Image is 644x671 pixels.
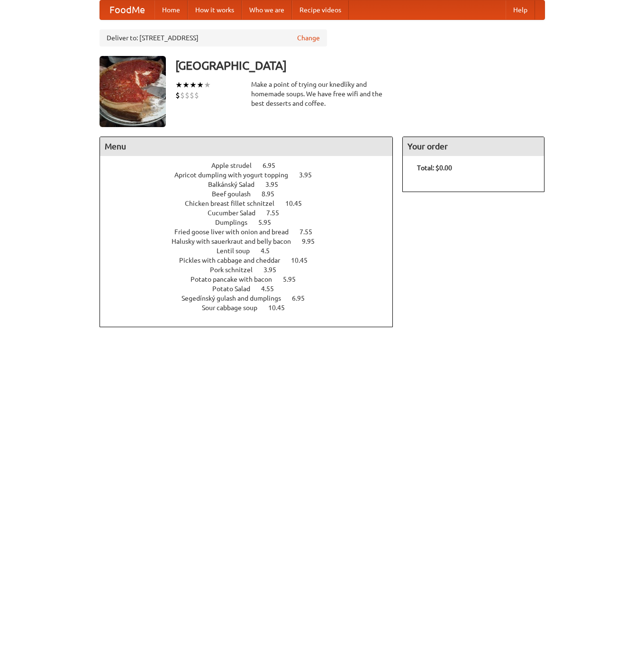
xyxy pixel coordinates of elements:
[204,80,211,90] li: ★
[185,200,319,207] a: Chicken breast fillet schnitzel 10.45
[212,285,291,293] a: Potato Salad 4.55
[174,228,298,236] span: Fried goose liver with onion and bread
[263,266,286,274] span: 3.95
[190,90,194,101] li: $
[175,90,180,101] li: $
[261,247,279,255] span: 4.5
[292,0,349,19] a: Recipe videos
[175,80,182,90] li: ★
[182,80,190,90] li: ★
[266,209,289,217] span: 7.55
[292,294,314,302] span: 6.95
[100,29,327,46] div: Deliver to: [STREET_ADDRESS]
[154,0,188,19] a: Home
[217,247,287,255] a: Lentil soup 4.5
[417,164,452,172] b: Total: $0.00
[265,181,288,188] span: 3.95
[283,276,305,283] span: 5.95
[210,266,294,274] a: Pork schnitzel 3.95
[100,137,393,156] h4: Menu
[297,33,320,43] a: Change
[202,304,302,312] a: Sour cabbage soup 10.45
[261,285,283,293] span: 4.55
[190,276,313,283] a: Potato pancake with bacon 5.95
[190,276,281,283] span: Potato pancake with bacon
[179,257,290,264] span: Pickles with cabbage and cheddar
[211,162,261,169] span: Apple strudel
[262,190,284,198] span: 8.95
[403,137,544,156] h4: Your order
[268,304,294,312] span: 10.45
[190,80,197,90] li: ★
[180,90,185,101] li: $
[242,0,292,19] a: Who we are
[181,294,322,302] a: Segedínský gulash and dumplings 6.95
[194,90,199,101] li: $
[302,238,324,245] span: 9.95
[100,0,154,19] a: FoodMe
[208,181,264,188] span: Balkánský Salad
[185,90,190,101] li: $
[181,294,290,302] span: Segedínský gulash and dumplings
[174,228,330,236] a: Fried goose liver with onion and bread 7.55
[202,304,267,312] span: Sour cabbage soup
[197,80,204,90] li: ★
[208,209,297,217] a: Cucumber Salad 7.55
[100,56,166,127] img: angular.jpg
[210,266,262,274] span: Pork schnitzel
[174,171,329,179] a: Apricot dumpling with yogurt topping 3.95
[179,257,325,264] a: Pickles with cabbage and cheddar 10.45
[208,209,265,217] span: Cucumber Salad
[212,190,292,198] a: Beef goulash 8.95
[212,190,260,198] span: Beef goulash
[172,238,300,245] span: Halusky with sauerkraut and belly bacon
[172,238,332,245] a: Halusky with sauerkraut and belly bacon 9.95
[299,228,322,236] span: 7.55
[291,257,317,264] span: 10.45
[175,56,545,75] h3: [GEOGRAPHIC_DATA]
[185,200,284,207] span: Chicken breast fillet schnitzel
[251,80,393,108] div: Make a point of trying our knedlíky and homemade soups. We have free wifi and the best desserts a...
[258,219,281,226] span: 5.95
[188,0,242,19] a: How it works
[263,162,285,169] span: 6.95
[212,285,260,293] span: Potato Salad
[285,200,311,207] span: 10.45
[211,162,293,169] a: Apple strudel 6.95
[215,219,289,226] a: Dumplings 5.95
[506,0,535,19] a: Help
[217,247,259,255] span: Lentil soup
[208,181,296,188] a: Balkánský Salad 3.95
[174,171,298,179] span: Apricot dumpling with yogurt topping
[215,219,257,226] span: Dumplings
[299,171,321,179] span: 3.95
